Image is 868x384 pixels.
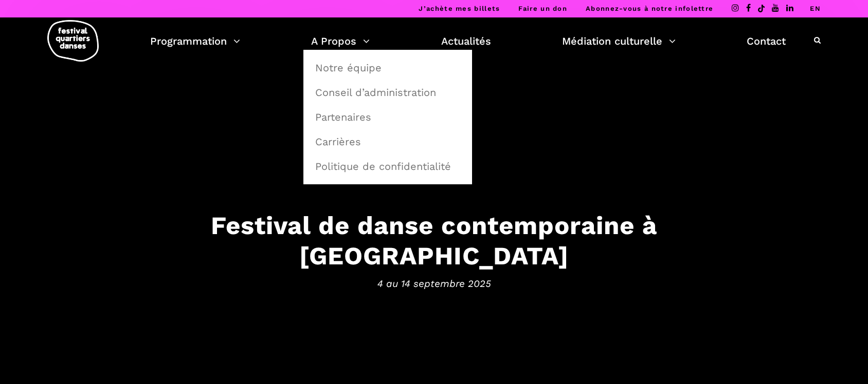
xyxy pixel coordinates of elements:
[115,210,753,271] h3: Festival de danse contemporaine à [GEOGRAPHIC_DATA]
[810,5,821,12] a: EN
[150,32,240,50] a: Programmation
[419,5,500,12] a: J’achète mes billets
[309,105,466,129] a: Partenaires
[309,81,466,104] a: Conseil d’administration
[47,20,99,62] img: logo-fqd-med
[309,155,466,178] a: Politique de confidentialité
[311,32,370,50] a: A Propos
[562,32,676,50] a: Médiation culturelle
[747,32,786,50] a: Contact
[586,5,713,12] a: Abonnez-vous à notre infolettre
[309,130,466,153] a: Carrières
[518,5,567,12] a: Faire un don
[441,32,491,50] a: Actualités
[309,56,466,80] a: Notre équipe
[115,276,753,291] span: 4 au 14 septembre 2025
